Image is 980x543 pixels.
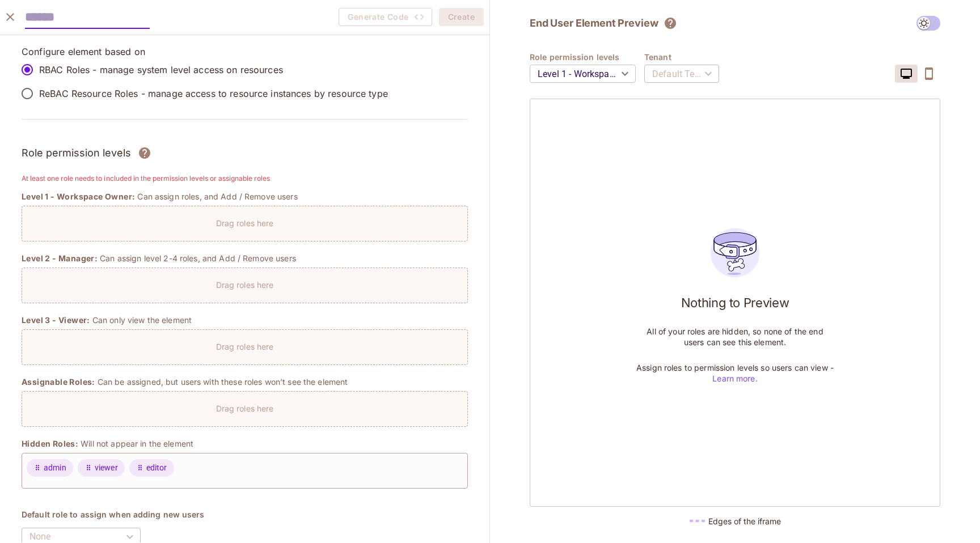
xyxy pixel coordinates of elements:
p: Will not appear in the element [81,438,193,449]
p: RBAC Roles - manage system level access on resources [39,63,283,76]
button: Generate Code [339,8,432,26]
p: ReBAC Resource Roles - manage access to resource instances by resource type [39,87,388,100]
span: Hidden Roles: [22,438,78,449]
p: Can assign level 2-4 roles, and Add / Remove users [100,253,296,264]
span: editor [146,462,167,474]
span: Level 2 - Manager: [22,253,98,264]
p: Drag roles here [216,279,274,290]
span: Create the element to generate code [339,8,432,26]
p: Can be assigned, but users with these roles won’t see the element [98,376,348,387]
h6: At least one role needs to included in the permission levels or assignable roles [22,173,468,184]
h4: Default role to assign when adding new users [22,509,468,520]
h2: End User Element Preview [530,16,658,30]
svg: Assign roles to different permission levels and grant users the correct rights over each element.... [138,146,151,160]
span: Assignable Roles: [22,376,95,388]
p: Configure element based on [22,45,468,58]
p: Can only view the element [92,315,192,325]
img: users_preview_empty_state [704,222,766,283]
p: Drag roles here [216,403,274,414]
h1: Nothing to Preview [681,294,789,311]
p: Can assign roles, and Add / Remove users [137,191,297,202]
span: Level 3 - Viewer: [22,315,90,326]
p: Assign roles to permission levels so users can view - [636,362,834,384]
a: Learn more. [712,374,757,383]
div: Level 1 - Workspace Owner [530,58,636,90]
span: viewer [95,462,118,474]
div: Default Tenant [644,58,719,90]
p: Drag roles here [216,218,274,228]
h3: Role permission levels [22,145,131,162]
h5: Edges of the iframe [708,516,781,527]
span: Level 1 - Workspace Owner: [22,191,135,202]
svg: The element will only show tenant specific content. No user information will be visible across te... [664,16,677,30]
h4: Role permission levels [530,52,644,62]
h4: Tenant [644,52,728,62]
p: All of your roles are hidden, so none of the end users can see this element. [636,326,834,347]
button: Create [439,8,484,26]
span: admin [44,462,66,474]
p: Drag roles here [216,341,274,352]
